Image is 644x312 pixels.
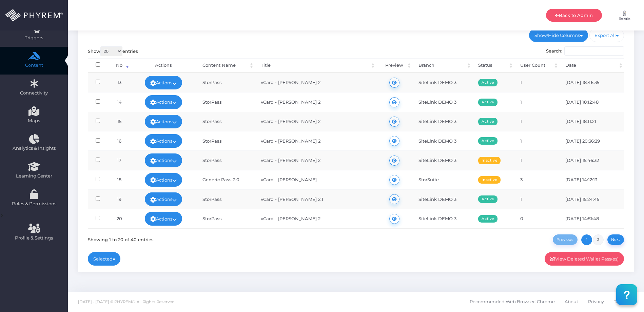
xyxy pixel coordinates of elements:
td: vCard - [PERSON_NAME] 2 [255,73,376,92]
td: 13 [108,73,131,92]
td: 1 [514,150,559,170]
span: Active [478,79,497,86]
a: 2 [593,234,604,245]
td: 1 [514,189,559,209]
a: Export All [589,28,624,42]
input: Search: [564,46,624,56]
a: View Deleted Wallet Pass(es) [545,252,624,266]
td: 1 [514,112,559,131]
th: Status: activate to sort column ascending [472,58,514,73]
a: Back to Admin [546,9,602,22]
span: Triggers [4,35,63,41]
span: Privacy [588,295,604,309]
a: 1 [581,234,592,245]
th: Content Name: activate to sort column ascending [196,58,255,73]
td: StorPass [196,112,255,131]
td: vCard - [PERSON_NAME] 2 [255,150,376,170]
td: StorPass [196,73,255,92]
td: StorPass [196,209,255,228]
td: [DATE] 15:24:45 [559,189,624,209]
span: Analytics & Insights [4,145,63,152]
th: Actions [131,58,196,73]
td: StorPass [196,131,255,150]
td: 3 [514,170,559,189]
span: [DATE] - [DATE] © PHYREM®. All Rights Reserved. [78,299,175,304]
td: SiteLink DEMO 3 [412,209,472,228]
span: Active [478,99,497,106]
td: 15 [108,112,131,131]
span: T&C [614,295,622,309]
span: Content [4,62,63,69]
span: Active [478,215,497,223]
a: T&C [614,292,622,312]
a: Actions [145,115,182,128]
td: [DATE] 14:51:48 [559,209,624,228]
td: StorPass [196,150,255,170]
td: 18 [108,170,131,189]
a: Show/Hide Columns [529,28,588,42]
a: Actions [145,153,182,167]
span: About [565,295,578,309]
div: Showing 1 to 20 of 40 entries [88,233,154,243]
td: StorSuite [412,170,472,189]
a: Actions [145,173,182,187]
th: Date: activate to sort column ascending [559,58,624,73]
th: User Count: activate to sort column ascending [514,58,559,73]
td: SiteLink DEMO 3 [412,92,472,111]
td: Generic Pass 2.0 [196,170,255,189]
td: SiteLink DEMO 3 [412,73,472,92]
td: 17 [108,150,131,170]
a: Actions [145,134,182,148]
span: Maps [28,118,40,124]
td: 1 [514,73,559,92]
td: [DATE] 20:36:29 [559,131,624,150]
span: Profile & Settings [15,235,53,242]
span: Active [478,137,497,145]
a: Actions [145,76,182,89]
td: 16 [108,131,131,150]
select: Showentries [100,46,122,56]
td: SiteLink DEMO 3 [412,150,472,170]
a: About [565,292,578,312]
td: [DATE] 18:12:48 [559,92,624,111]
span: Roles & Permissions [4,201,63,207]
a: Actions [145,192,182,206]
a: Actions [145,95,182,109]
a: Recommended Web Browser: Chrome [470,292,555,312]
td: SiteLink DEMO 3 [412,112,472,131]
td: [DATE] 14:12:13 [559,170,624,189]
td: SiteLink DEMO 3 [412,131,472,150]
td: vCard - [PERSON_NAME] 2.1 [255,189,376,209]
span: Learning Center [4,173,63,180]
td: 20 [108,209,131,228]
span: Inactive [478,176,501,184]
label: Search: [546,46,624,56]
span: Connectivity [4,90,63,97]
td: 19 [108,189,131,209]
th: No: activate to sort column ascending [108,58,131,73]
th: Title: activate to sort column ascending [255,58,376,73]
td: StorPass [196,189,255,209]
td: vCard - [PERSON_NAME] 2 [255,112,376,131]
td: StorPass [196,92,255,111]
td: [DATE] 15:46:32 [559,150,624,170]
td: 1 [514,131,559,150]
td: 0 [514,209,559,228]
th: Branch: activate to sort column ascending [412,58,472,73]
td: vCard - [PERSON_NAME] 2 [255,209,376,228]
a: Next [607,234,624,245]
td: SiteLink DEMO 3 [412,189,472,209]
a: Selected [88,252,121,266]
a: Privacy [588,292,604,312]
span: Active [478,118,497,125]
td: 14 [108,92,131,111]
span: Inactive [478,157,501,164]
td: [DATE] 18:11:21 [559,112,624,131]
td: vCard - [PERSON_NAME] 2 [255,92,376,111]
a: Actions [145,212,182,225]
label: Show entries [88,46,138,56]
span: Active [478,195,497,203]
span: Recommended Web Browser: Chrome [470,295,555,309]
td: [DATE] 18:46:35 [559,73,624,92]
td: vCard - [PERSON_NAME] 2 [255,131,376,150]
